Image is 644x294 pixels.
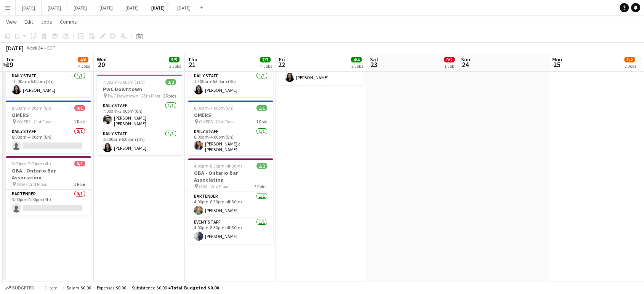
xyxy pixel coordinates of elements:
[57,17,80,27] a: Comms
[3,17,20,27] a: View
[67,0,93,15] button: [DATE]
[25,45,44,51] span: Week 34
[42,0,67,15] button: [DATE]
[16,0,42,15] button: [DATE]
[60,18,77,25] span: Comms
[41,18,52,25] span: Jobs
[93,0,119,15] button: [DATE]
[38,17,55,27] a: Jobs
[6,44,24,52] div: [DATE]
[4,284,35,292] button: Budgeted
[24,18,33,25] span: Edit
[21,17,36,27] a: Edit
[42,285,60,291] span: 1 item
[12,285,34,291] span: Budgeted
[145,0,171,15] button: [DATE]
[119,0,145,15] button: [DATE]
[171,0,197,15] button: [DATE]
[47,45,55,51] div: EDT
[171,285,219,291] span: Total Budgeted $0.00
[67,285,219,291] div: Salary $0.00 + Expenses $0.00 + Subsistence $0.00 =
[6,18,17,25] span: View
